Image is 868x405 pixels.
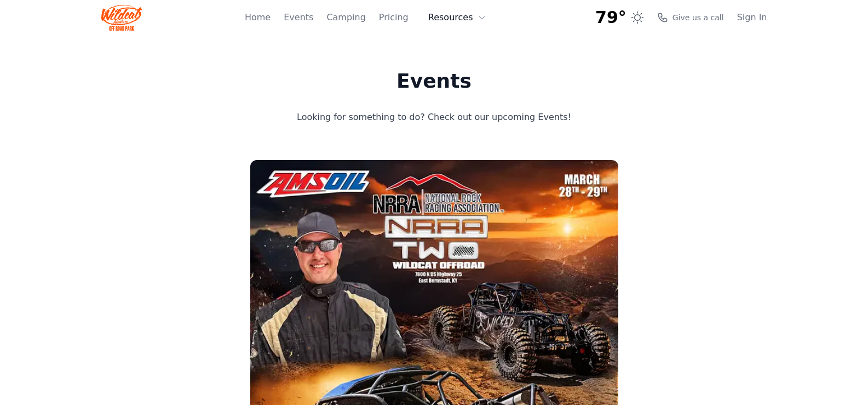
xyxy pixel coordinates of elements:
span: 79° [595,8,626,27]
a: Sign In [737,11,767,24]
a: Events [284,11,313,24]
a: Camping [326,11,365,24]
button: Resources [422,7,493,28]
p: Looking for something to do? Check out our upcoming Events! [253,110,616,125]
a: Pricing [379,11,409,24]
h1: Events [253,70,616,92]
a: Give us a call [657,12,724,23]
img: Wildcat Logo [101,4,142,31]
span: Give us a call [672,12,724,23]
a: Home [245,11,271,24]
